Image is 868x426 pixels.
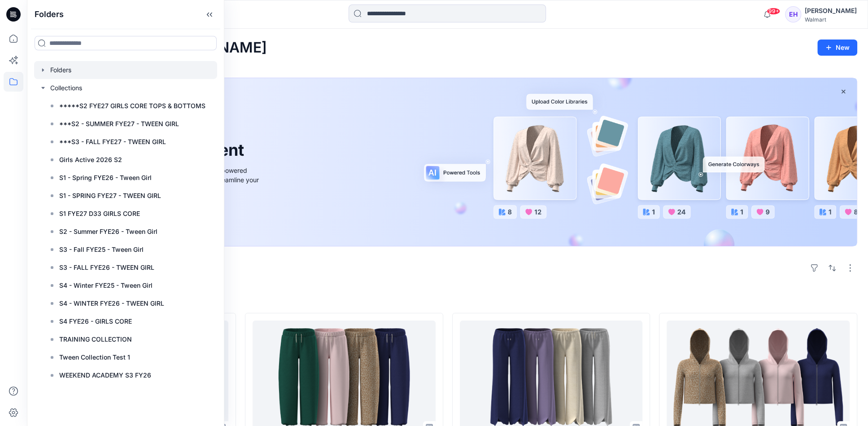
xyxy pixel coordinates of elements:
p: Girls Active 2026 S2 [59,154,122,165]
p: ***S3 - FALL FYE27 - TWEEN GIRL [59,136,166,147]
button: New [817,40,857,56]
h4: Styles [38,293,857,304]
div: Walmart [805,16,857,23]
p: S4 - Winter FYE25 - Tween Girl [59,280,153,291]
p: S4 FYE26 - GIRLS CORE [59,316,132,327]
p: S3 - Fall FYE25 - Tween Girl [59,244,144,255]
span: 99+ [767,8,780,15]
p: S3 - FALL FYE26 - TWEEN GIRL [59,262,154,273]
p: *****S2 FYE27 GIRLS CORE TOPS & BOTTOMS [59,101,205,111]
p: S1 - SPRING FYE27 - TWEEN GIRL [59,190,161,201]
p: S1 FYE27 D33 GIRLS CORE [59,208,140,219]
div: [PERSON_NAME] [805,5,857,16]
p: ***S2 - SUMMER FYE27 - TWEEN GIRL [59,119,179,129]
p: WEEKEND ACADEMY S3 FY26 [59,370,151,381]
div: EH [785,6,801,22]
p: Tween Collection Test 1 [59,352,130,363]
p: S4 - WINTER FYE26 - TWEEN GIRL [59,298,164,309]
p: S2 - Summer FYE26 - Tween Girl [59,226,157,237]
p: S1 - Spring FYE26 - Tween Girl [59,172,152,183]
p: TRAINING COLLECTION [59,334,132,345]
